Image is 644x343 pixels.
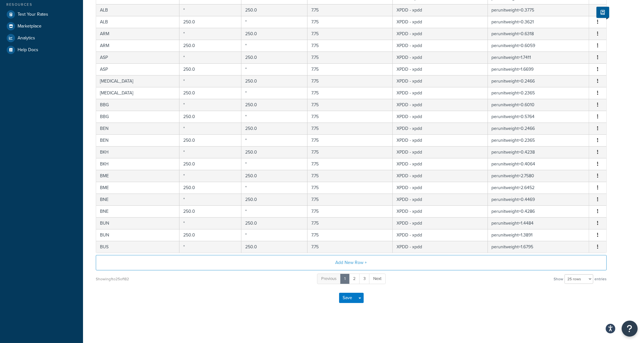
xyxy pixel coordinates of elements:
[339,293,356,303] button: Save
[307,146,392,158] td: 7.75
[18,36,35,41] span: Analytics
[393,4,488,16] td: XPDD - xpdd
[179,40,241,52] td: 250.0
[488,87,589,99] td: perunitweight=0.2365
[96,146,179,158] td: BKH
[5,2,78,7] div: Resources
[488,182,589,194] td: perunitweight=2.6452
[18,24,42,29] span: Marketplace
[340,274,350,284] a: 1
[241,123,308,134] td: 250.0
[349,274,360,284] a: 2
[393,63,488,75] td: XPDD - xpdd
[488,111,589,123] td: perunitweight=0.5764
[179,182,241,194] td: 250.0
[96,28,179,40] td: ARM
[5,32,78,44] a: Analytics
[307,170,392,182] td: 7.75
[488,205,589,217] td: perunitweight=0.4286
[241,146,308,158] td: 250.0
[307,28,392,40] td: 7.75
[393,75,488,87] td: XPDD - xpdd
[359,274,370,284] a: 3
[488,194,589,205] td: perunitweight=0.4469
[96,40,179,52] td: ARM
[393,134,488,146] td: XPDD - xpdd
[488,217,589,229] td: perunitweight=1.4484
[393,16,488,28] td: XPDD - xpdd
[554,275,563,283] span: Show
[307,158,392,170] td: 7.75
[307,111,392,123] td: 7.75
[393,111,488,123] td: XPDD - xpdd
[488,229,589,241] td: perunitweight=1.3891
[373,275,382,282] span: Next
[96,134,179,146] td: BEN
[307,217,392,229] td: 7.75
[5,44,78,56] a: Help Docs
[488,99,589,111] td: perunitweight=0.6010
[241,170,308,182] td: 250.0
[595,275,607,283] span: entries
[307,63,392,75] td: 7.75
[96,194,179,205] td: BNE
[393,146,488,158] td: XPDD - xpdd
[18,47,38,53] span: Help Docs
[96,241,179,253] td: BUS
[307,229,392,241] td: 7.75
[5,20,78,32] a: Marketplace
[307,134,392,146] td: 7.75
[307,182,392,194] td: 7.75
[369,274,386,284] a: Next
[488,158,589,170] td: perunitweight=0.4064
[393,241,488,253] td: XPDD - xpdd
[307,75,392,87] td: 7.75
[179,63,241,75] td: 250.0
[96,170,179,182] td: BME
[96,4,179,16] td: ALB
[96,75,179,87] td: [MEDICAL_DATA]
[179,134,241,146] td: 250.0
[307,241,392,253] td: 7.75
[622,321,638,337] button: Open Resource Center
[488,123,589,134] td: perunitweight=0.2466
[488,40,589,52] td: perunitweight=0.6059
[317,274,341,284] a: Previous
[488,75,589,87] td: perunitweight=0.2466
[393,217,488,229] td: XPDD - xpdd
[307,99,392,111] td: 7.75
[179,229,241,241] td: 250.0
[488,241,589,253] td: perunitweight=1.6795
[241,75,308,87] td: 250.0
[596,7,609,18] button: Show Help Docs
[241,4,308,16] td: 250.0
[179,205,241,217] td: 250.0
[488,28,589,40] td: perunitweight=0.6318
[393,205,488,217] td: XPDD - xpdd
[96,87,179,99] td: [MEDICAL_DATA]
[241,52,308,63] td: 250.0
[241,28,308,40] td: 250.0
[393,182,488,194] td: XPDD - xpdd
[5,9,78,20] a: Test Your Rates
[96,63,179,75] td: ASP
[307,52,392,63] td: 7.75
[488,134,589,146] td: perunitweight=0.2365
[96,99,179,111] td: BBG
[96,217,179,229] td: BUN
[179,16,241,28] td: 250.0
[96,52,179,63] td: ASP
[488,146,589,158] td: perunitweight=0.4238
[96,229,179,241] td: BUN
[488,52,589,63] td: perunitweight=1.7411
[96,255,607,270] button: Add New Row +
[321,275,337,282] span: Previous
[96,111,179,123] td: BBG
[96,182,179,194] td: BME
[488,4,589,16] td: perunitweight=0.3775
[393,170,488,182] td: XPDD - xpdd
[96,123,179,134] td: BEN
[241,217,308,229] td: 250.0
